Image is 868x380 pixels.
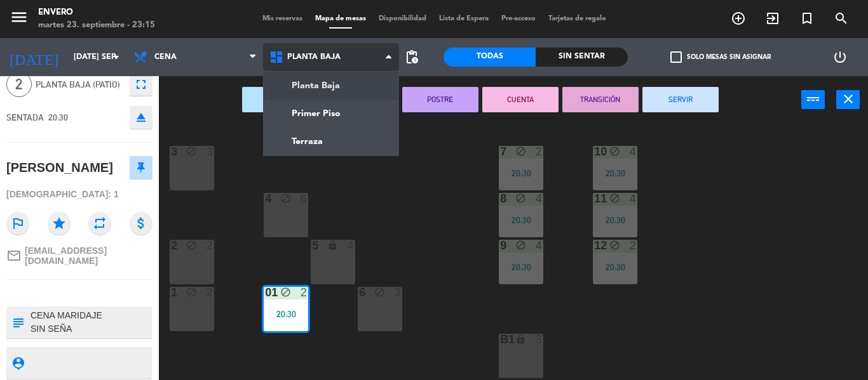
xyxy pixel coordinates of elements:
[499,216,543,225] div: 20:30
[309,15,372,22] span: Mapa de mesas
[38,19,155,32] div: martes 23. septiembre - 23:15
[536,146,543,157] div: 2
[765,11,780,26] i: exit_to_app
[609,146,620,157] i: block
[790,8,824,29] span: Reserva especial
[359,287,360,298] div: 6
[6,246,153,266] a: mail_outline[EMAIL_ADDRESS][DOMAIN_NAME]
[515,240,526,251] i: block
[11,315,25,329] i: subject
[402,87,478,112] button: POSTRE
[10,8,29,31] button: menu
[515,146,526,157] i: block
[630,146,637,157] div: 4
[280,287,291,298] i: block
[48,212,71,235] i: star
[171,146,172,157] div: 3
[721,8,756,29] span: RESERVAR MESA
[256,15,309,22] span: Mis reservas
[832,49,848,65] i: power_settings_new
[593,216,637,225] div: 20:30
[806,91,821,107] i: power_input
[536,240,543,251] div: 4
[834,11,849,26] i: search
[312,240,313,251] div: 5
[536,193,543,204] div: 4
[542,15,613,22] span: Tarjetas de regalo
[38,6,155,19] div: Envero
[327,240,338,251] i: lock
[6,183,153,206] div: [DEMOGRAPHIC_DATA]: 1
[536,334,543,345] div: 3
[264,100,398,128] a: Primer Piso
[88,212,111,235] i: repeat
[130,212,153,235] i: attach_money
[6,112,44,122] span: SENTADA
[670,51,682,63] span: check_box_outline_blank
[395,287,402,298] div: 3
[109,49,124,65] i: arrow_drop_down
[264,128,398,155] a: Terraza
[186,240,197,251] i: block
[372,15,433,22] span: Disponibilidad
[265,287,266,298] div: 01
[287,53,341,62] span: Planta Baja
[670,51,771,63] label: Solo mesas sin asignar
[301,193,308,204] div: 6
[824,8,858,29] span: BUSCAR
[609,193,620,204] i: block
[515,334,526,344] i: lock
[25,246,153,266] span: [EMAIL_ADDRESS][DOMAIN_NAME]
[6,72,32,97] span: 2
[6,212,29,235] i: outlined_flag
[482,87,559,112] button: CUENTA
[495,15,542,22] span: Pre-acceso
[348,240,355,251] div: 4
[593,263,637,272] div: 20:30
[265,193,266,204] div: 4
[630,193,637,204] div: 4
[444,48,536,67] div: Todas
[801,90,825,109] button: power_input
[154,53,177,62] span: Cena
[404,49,419,65] span: pending_actions
[36,77,123,92] span: Planta Baja (Patio)
[799,11,815,26] i: turned_in_not
[731,11,746,26] i: add_circle_outline
[186,287,197,298] i: block
[171,287,172,298] div: 1
[207,287,214,298] div: 2
[10,8,29,27] i: menu
[171,240,172,251] div: 2
[609,240,620,251] i: block
[11,356,25,370] i: person_pin
[374,287,385,298] i: block
[242,87,318,112] button: ENTRADA
[499,263,543,272] div: 20:30
[133,110,149,125] i: eject
[186,146,197,157] i: block
[48,112,68,122] span: 20:30
[207,146,214,157] div: 3
[593,169,637,178] div: 20:30
[499,169,543,178] div: 20:30
[207,240,214,251] div: 2
[130,73,153,96] button: fullscreen
[301,287,308,298] div: 2
[6,157,113,178] div: [PERSON_NAME]
[841,91,856,107] i: close
[756,8,790,29] span: WALK IN
[264,72,398,100] a: Planta Baja
[264,310,308,318] div: 20:30
[642,87,719,112] button: SERVIR
[133,77,149,92] i: fullscreen
[562,87,639,112] button: TRANSICIÓN
[280,193,291,204] i: block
